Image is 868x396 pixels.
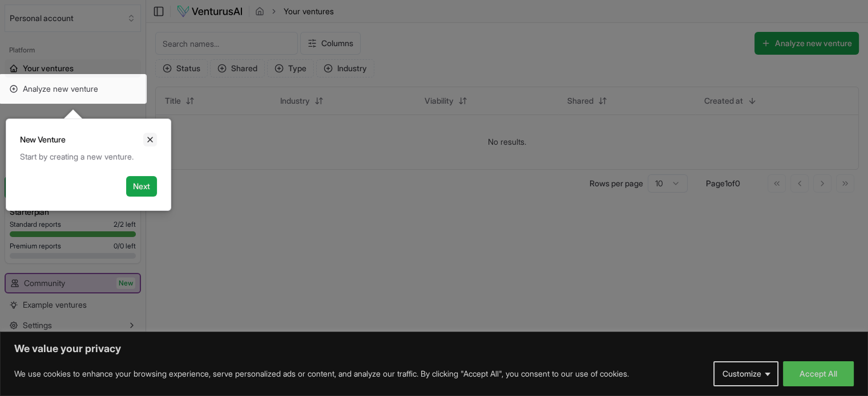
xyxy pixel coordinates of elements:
button: Customize [713,361,778,386]
p: We value your privacy [14,342,854,356]
h3: New Venture [20,134,65,145]
button: Close [143,133,157,146]
p: We use cookies to enhance your browsing experience, serve personalized ads or content, and analyz... [14,367,629,381]
button: Next [126,176,157,197]
button: Accept All [783,361,854,386]
div: Start by creating a new venture. [20,151,157,162]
